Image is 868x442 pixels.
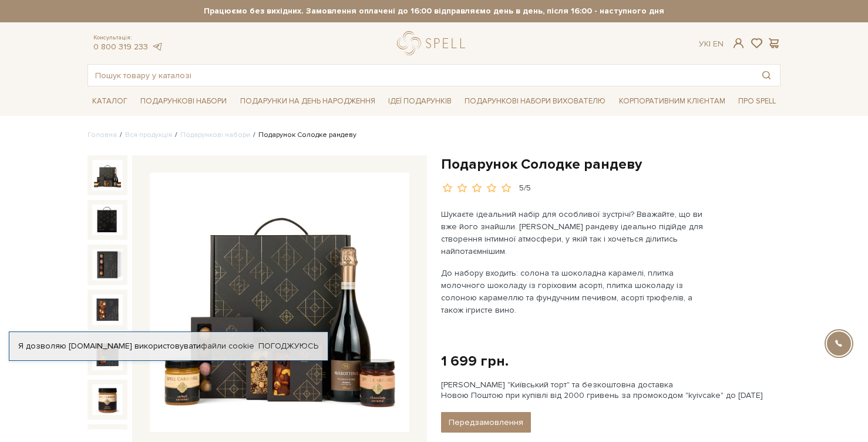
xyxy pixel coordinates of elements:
a: telegram [151,42,163,52]
div: Ук [699,39,724,49]
a: Про Spell [734,92,780,110]
a: logo [397,31,470,55]
a: Подарунки на День народження [235,92,380,110]
h1: Подарунок Солодке рандеву [441,155,780,173]
a: Каталог [88,92,132,110]
img: Подарунок Солодке рандеву [92,205,123,235]
img: Подарунок Солодке рандеву [150,173,409,433]
img: Подарунок Солодке рандеву [92,249,123,280]
p: До набору входить: солона та шоколадна карамелі, плитка молочного шоколаду із горіховим асорті, п... [441,267,716,316]
img: Подарунок Солодке рандеву [92,294,123,325]
a: Подарункові набори [180,130,250,139]
img: Подарунок Солодке рандеву [92,384,123,415]
a: Вся продукція [125,130,172,139]
a: 0 800 319 233 [93,42,148,52]
a: En [713,39,724,49]
a: Подарункові набори вихователю [460,91,610,111]
a: Ідеї подарунків [383,92,456,110]
button: Передзамовлення [441,412,531,433]
div: 1 699 грн. [441,352,509,370]
button: Пошук товару у каталозі [753,65,780,86]
a: файли cookie [201,341,254,351]
p: Шукаєте ідеальний набір для особливої зустрічі? Вважайте, що ви вже його знайшли. [PERSON_NAME] р... [441,208,716,257]
input: Пошук товару у каталозі [88,65,753,86]
div: Я дозволяю [DOMAIN_NAME] використовувати [9,341,328,351]
span: Консультація: [93,34,163,42]
li: Подарунок Солодке рандеву [250,130,356,140]
a: Погоджуюсь [258,341,318,351]
span: | [709,39,711,49]
a: Корпоративним клієнтам [614,91,730,111]
strong: Працюємо без вихідних. Замовлення оплачені до 16:00 відправляємо день в день, після 16:00 - насту... [88,6,780,16]
div: 5/5 [519,183,531,194]
div: [PERSON_NAME] "Київський торт" та безкоштовна доставка Новою Поштою при купівлі від 2000 гривень ... [441,380,780,401]
a: Головна [88,130,117,139]
img: Подарунок Солодке рандеву [92,160,123,190]
a: Подарункові набори [136,92,231,110]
